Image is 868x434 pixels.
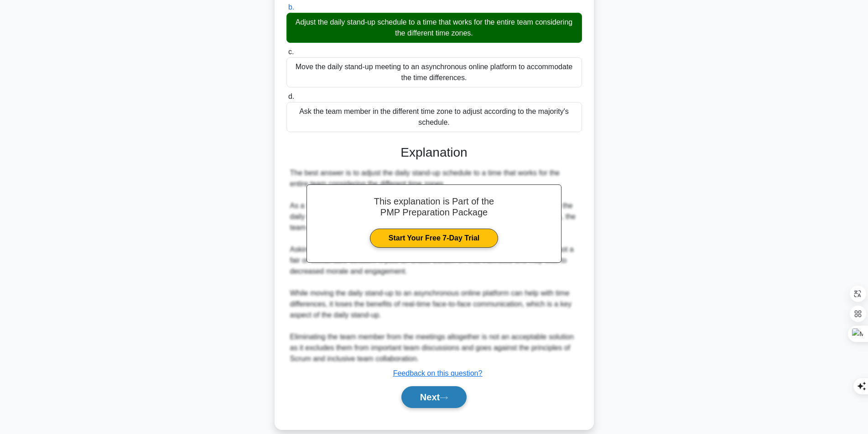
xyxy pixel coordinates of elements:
[286,57,582,87] div: Move the daily stand-up meeting to an asynchronous online platform to accommodate the time differ...
[288,92,294,100] span: d.
[286,102,582,132] div: Ask the team member in the different time zone to adjust according to the majority's schedule.
[393,369,483,377] a: Feedback on this question?
[290,168,578,364] div: The best answer is to adjust the daily stand-up schedule to a time that works for the entire team...
[370,229,498,248] a: Start Your Free 7-Day Trial
[292,145,577,160] h3: Explanation
[288,48,294,56] span: c.
[288,3,294,11] span: b.
[401,386,467,408] button: Next
[286,13,582,43] div: Adjust the daily stand-up schedule to a time that works for the entire team considering the diffe...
